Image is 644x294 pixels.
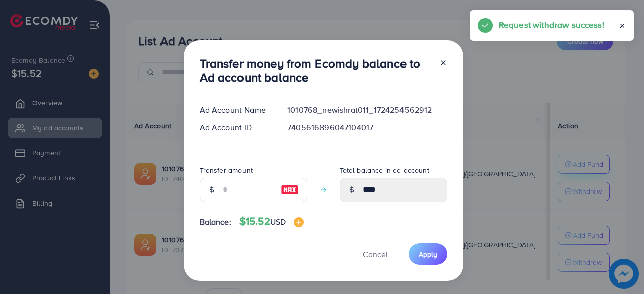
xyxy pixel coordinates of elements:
[281,184,299,196] img: image
[350,243,400,265] button: Cancel
[363,249,388,260] span: Cancel
[279,104,455,116] div: 1010768_newishrat011_1724254562912
[419,249,437,259] span: Apply
[340,165,429,175] label: Total balance in ad account
[200,56,431,85] h3: Transfer money from Ecomdy balance to Ad account balance
[279,122,455,133] div: 7405616896047104017
[192,122,280,133] div: Ad Account ID
[270,216,286,227] span: USD
[409,243,447,265] button: Apply
[294,217,304,227] img: image
[200,165,253,175] label: Transfer amount
[192,104,280,116] div: Ad Account Name
[499,18,604,31] h5: Request withdraw success!
[239,215,304,228] h4: $15.52
[200,216,231,228] span: Balance:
